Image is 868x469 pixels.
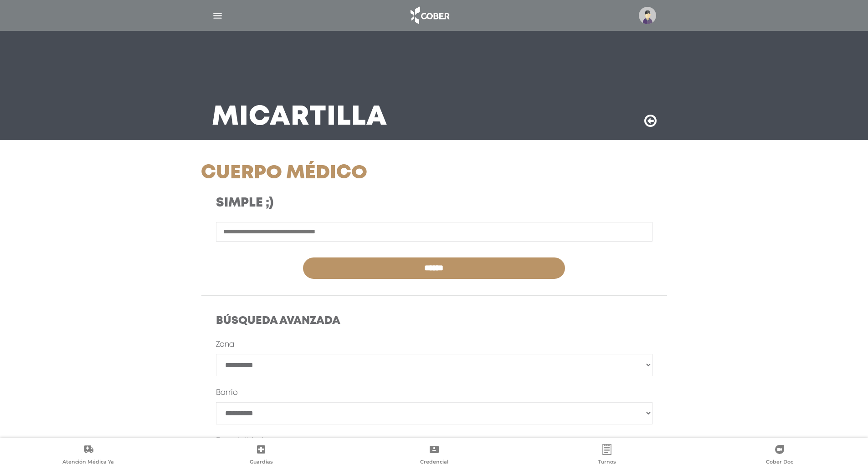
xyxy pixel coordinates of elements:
img: logo_cober_home-white.png [406,5,453,26]
a: Cober Doc [693,444,866,467]
span: Credencial [420,459,448,467]
h4: Búsqueda Avanzada [216,315,652,328]
img: profile-placeholder.svg [639,7,656,24]
a: Guardias [175,444,347,467]
span: Guardias [250,459,273,467]
label: Barrio [216,388,238,398]
h3: Mi Cartilla [212,106,387,129]
h1: Cuerpo Médico [201,162,508,185]
label: Especialidad [216,436,263,447]
span: Turnos [598,459,616,467]
h3: Simple ;) [216,196,493,211]
a: Atención Médica Ya [2,444,175,467]
span: Atención Médica Ya [62,459,114,467]
img: Cober_menu-lines-white.svg [212,10,223,21]
a: Turnos [520,444,693,467]
span: Cober Doc [766,459,793,467]
a: Credencial [348,444,520,467]
label: Zona [216,339,234,350]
